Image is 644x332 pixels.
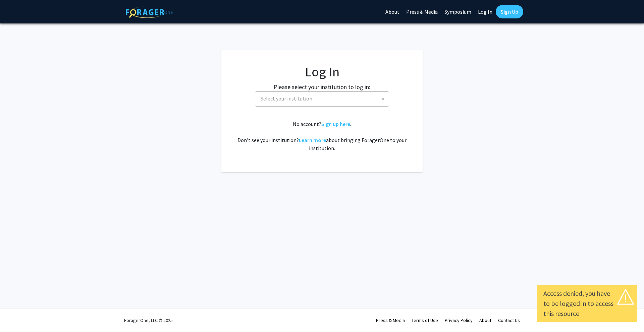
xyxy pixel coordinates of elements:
a: Learn more about bringing ForagerOne to your institution [299,137,326,143]
span: Select your institution [261,95,312,102]
span: Select your institution [255,91,389,107]
a: Press & Media [376,317,405,323]
a: Contact Us [498,317,520,323]
div: No account? . Don't see your institution? about bringing ForagerOne to your institution. [235,120,409,152]
label: Please select your institution to log in: [274,82,370,91]
a: Privacy Policy [445,317,473,323]
div: Access denied, you have to be logged in to access this resource [543,288,631,319]
span: Select your institution [258,92,389,106]
a: Terms of Use [412,317,438,323]
a: Sign Up [496,5,523,18]
img: ForagerOne Logo [126,6,173,18]
a: About [479,317,491,323]
div: ForagerOne, LLC © 2025 [124,309,173,332]
a: Sign up here [321,121,350,127]
h1: Log In [235,64,409,80]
